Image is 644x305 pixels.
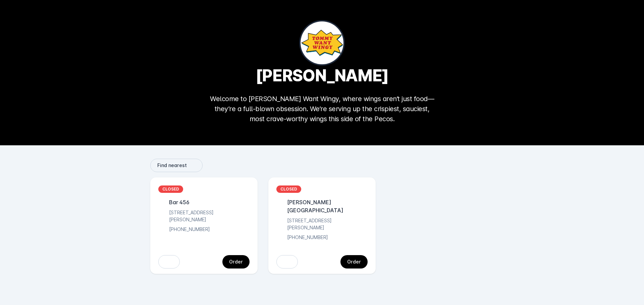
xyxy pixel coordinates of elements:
[166,209,250,223] div: [STREET_ADDRESS][PERSON_NAME]
[158,185,183,193] div: CLOSED
[166,198,190,206] div: Bar 456
[166,226,210,234] div: [PHONE_NUMBER]
[284,198,368,214] div: [PERSON_NAME][GEOGRAPHIC_DATA]
[229,259,243,264] div: Order
[222,255,250,269] button: continue
[340,255,368,269] button: continue
[276,185,301,193] div: CLOSED
[284,234,328,242] div: [PHONE_NUMBER]
[347,259,361,264] div: Order
[157,163,187,168] span: Find nearest
[284,217,368,231] div: [STREET_ADDRESS][PERSON_NAME]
